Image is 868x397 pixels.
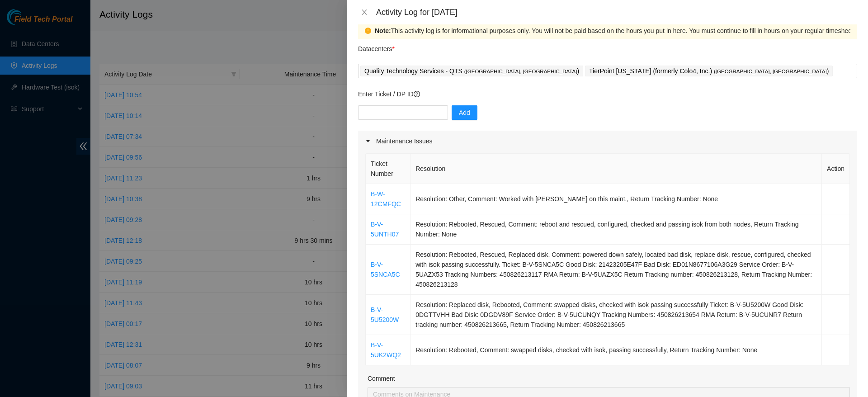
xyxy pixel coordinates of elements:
[452,105,477,120] button: Add
[371,341,401,359] a: B-V-5UK2WQ2
[410,154,822,184] th: Resolution
[589,66,829,76] p: TierPoint [US_STATE] (formerly Colo4, Inc.) )
[365,28,371,34] span: exclamation-circle
[375,26,391,36] strong: Note:
[822,154,850,184] th: Action
[358,39,395,54] p: Datacenters
[371,221,399,238] a: B-V-5UNTH07
[410,295,822,335] td: Resolution: Replaced disk, Rebooted, Comment: swapped disks, checked with isok passing successful...
[714,69,827,74] span: ( [GEOGRAPHIC_DATA], [GEOGRAPHIC_DATA]
[376,7,857,17] div: Activity Log for [DATE]
[414,91,420,97] span: question-circle
[366,154,410,184] th: Ticket Number
[368,373,395,383] label: Comment
[358,131,857,151] div: Maintenance Issues
[371,261,400,278] a: B-V-5SNCA5C
[361,9,368,16] span: close
[358,8,371,17] button: Close
[358,89,857,99] p: Enter Ticket / DP ID
[371,190,401,208] a: B-W-12CMFQC
[459,108,470,118] span: Add
[410,184,822,214] td: Resolution: Other, Comment: Worked with [PERSON_NAME] on this maint., Return Tracking Number: None
[410,245,822,295] td: Resolution: Rebooted, Rescued, Replaced disk, Comment: powered down safely, located bad disk, rep...
[371,306,399,323] a: B-V-5U5200W
[365,138,371,144] span: caret-right
[364,66,579,76] p: Quality Technology Services - QTS )
[410,214,822,245] td: Resolution: Rebooted, Rescued, Comment: reboot and rescued, configured, checked and passing isok ...
[464,69,577,74] span: ( [GEOGRAPHIC_DATA], [GEOGRAPHIC_DATA]
[410,335,822,365] td: Resolution: Rebooted, Comment: swapped disks, checked with isok, passing successfully, Return Tra...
